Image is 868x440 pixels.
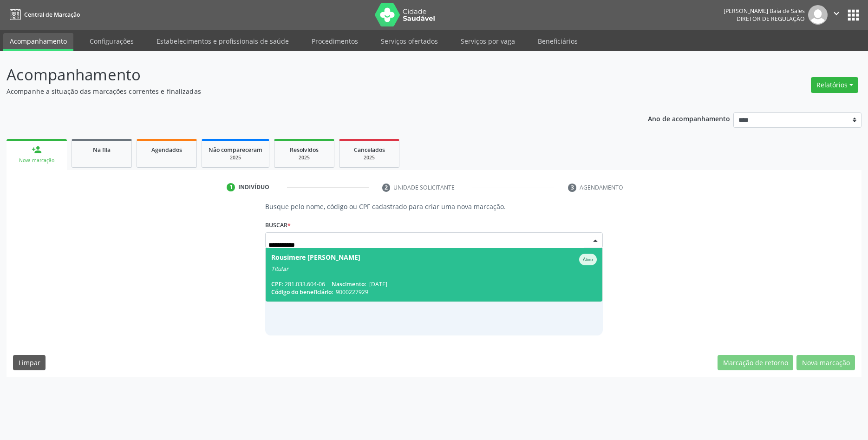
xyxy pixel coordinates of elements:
[369,280,387,288] span: [DATE]
[271,254,360,265] div: Rousimere [PERSON_NAME]
[336,288,368,296] span: 9000227929
[796,355,855,371] button: Nova marcação
[83,33,140,49] a: Configurações
[32,144,42,155] div: person_add
[281,154,327,161] div: 2025
[151,146,182,154] span: Agendados
[290,146,319,154] span: Resolvidos
[209,146,262,154] span: Não compareceram
[150,33,295,49] a: Estabelecimentos e profissionais de saúde
[7,7,80,22] a: Central de Marcação
[13,157,60,164] div: Nova marcação
[354,146,385,154] span: Cancelados
[831,8,842,19] i: 
[454,33,522,49] a: Serviços por vaga
[583,256,593,263] small: Ativo
[737,15,805,23] span: Diretor de regulação
[13,355,46,371] button: Limpar
[7,86,605,96] p: Acompanhe a situação das marcações correntes e finalizadas
[845,7,861,23] button: apps
[7,63,605,86] p: Acompanhamento
[811,77,858,93] button: Relatórios
[648,112,730,124] p: Ano de acompanhamento
[24,11,80,19] span: Central de Marcação
[808,5,828,25] img: img
[718,355,793,371] button: Marcação de retorno
[238,183,269,191] div: Indivíduo
[346,154,392,161] div: 2025
[93,146,111,154] span: Na fila
[332,280,366,288] span: Nascimento:
[3,33,73,51] a: Acompanhamento
[271,280,597,288] div: 281.033.604-06
[305,33,365,49] a: Procedimentos
[271,280,283,288] span: CPF:
[271,288,333,296] span: Código do beneficiário:
[265,218,291,232] label: Buscar
[531,33,584,49] a: Beneficiários
[271,265,597,273] div: Titular
[209,154,262,161] div: 2025
[265,202,603,211] p: Busque pelo nome, código ou CPF cadastrado para criar uma nova marcação.
[227,183,235,191] div: 1
[374,33,444,49] a: Serviços ofertados
[724,7,805,15] div: [PERSON_NAME] Baia de Sales
[828,5,845,25] button: 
